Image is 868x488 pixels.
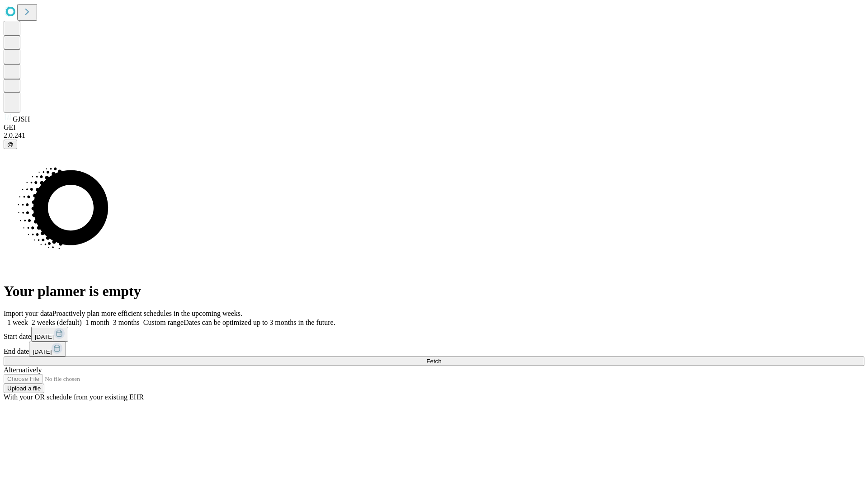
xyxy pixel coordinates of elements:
span: 2 weeks (default) [32,319,82,326]
span: @ [7,141,14,148]
button: [DATE] [29,342,66,357]
span: Import your data [4,310,52,317]
h1: Your planner is empty [4,283,864,300]
span: [DATE] [33,348,52,355]
span: [DATE] [35,333,54,340]
button: Fetch [4,357,864,366]
span: Fetch [426,358,441,365]
span: With your OR schedule from your existing EHR [4,393,144,401]
span: 1 month [85,319,109,326]
span: 3 months [113,319,140,326]
span: 1 week [7,319,28,326]
div: 2.0.241 [4,131,864,140]
span: GJSH [13,115,30,123]
span: Proactively plan more efficient schedules in the upcoming weeks. [52,310,242,317]
button: [DATE] [31,327,68,342]
div: Start date [4,327,864,342]
span: Dates can be optimized up to 3 months in the future. [184,319,335,326]
div: End date [4,342,864,357]
span: Alternatively [4,366,42,374]
button: Upload a file [4,384,44,393]
button: @ [4,140,17,149]
div: GEI [4,123,864,131]
span: Custom range [143,319,184,326]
